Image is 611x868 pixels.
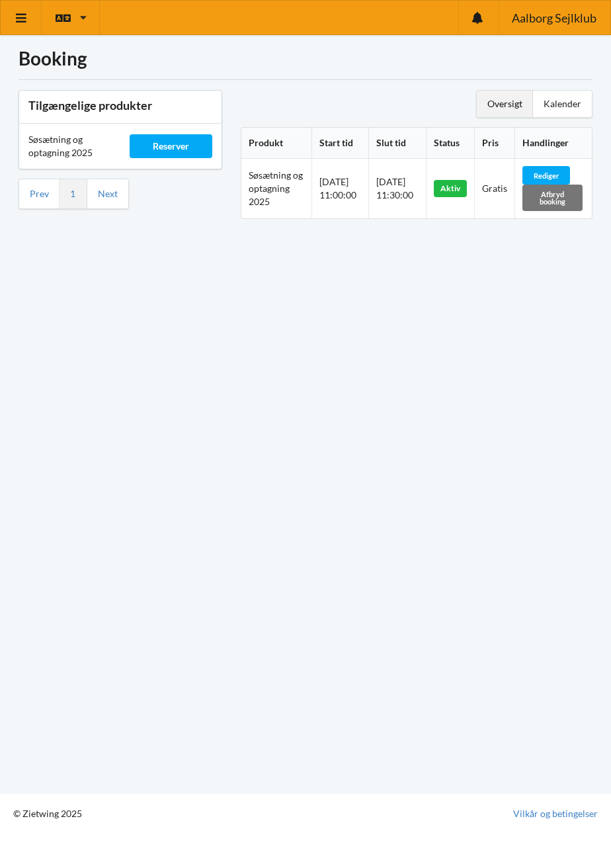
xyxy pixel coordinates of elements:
a: Vilkår og betingelser [513,807,598,820]
h1: Booking [19,46,592,70]
th: Start tid [311,128,369,159]
span: Søsætning og optagning 2025 [249,169,303,207]
th: Produkt [241,128,311,159]
a: Next [98,188,118,200]
th: Handlinger [514,128,592,159]
div: Rediger [522,166,570,185]
div: Reserver [130,134,212,158]
span: Gratis [482,183,507,194]
th: Slut tid [368,128,426,159]
th: Pris [474,128,514,159]
div: Afbryd booking [522,185,583,210]
th: Status [426,128,474,159]
span: [DATE] 11:30:00 [376,176,413,200]
div: Oversigt [477,91,533,117]
span: [DATE] 11:00:00 [319,176,356,200]
a: Prev [30,188,49,200]
div: Aktiv [434,180,467,197]
a: 1 [70,188,75,200]
span: Aalborg Sejlklub [512,12,596,24]
div: Søsætning og optagning 2025 [19,124,120,169]
h3: Tilgængelige produkter [28,98,212,113]
div: Kalender [533,91,592,117]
